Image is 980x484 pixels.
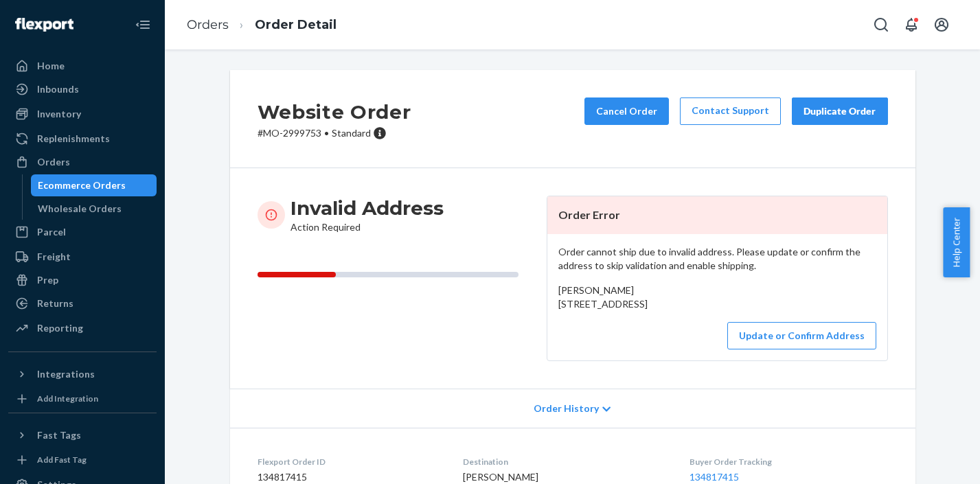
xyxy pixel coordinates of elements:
[129,11,157,38] button: Close Navigation
[8,55,157,77] a: Home
[37,454,87,465] div: Add Fast Tag
[37,82,79,96] div: Inbounds
[680,97,781,125] a: Contact Support
[258,470,441,484] dd: 134817415
[290,196,444,234] div: Action Required
[8,317,157,339] a: Reporting
[8,269,157,291] a: Prep
[804,104,876,118] div: Duplicate Order
[547,196,887,234] header: Order Error
[37,367,95,381] div: Integrations
[37,132,110,146] div: Replenishments
[258,456,441,468] dt: Flexport Order ID
[690,456,887,468] dt: Buyer Order Tracking
[792,97,888,125] button: Duplicate Order
[176,5,347,45] ol: breadcrumbs
[534,402,599,415] span: Order History
[584,97,669,125] button: Cancel Order
[37,273,58,287] div: Prep
[8,292,157,314] a: Returns
[324,127,329,139] span: •
[8,452,157,468] a: Add Fast Tag
[8,246,157,268] a: Freight
[187,17,229,32] a: Orders
[8,391,157,407] a: Add Integration
[258,97,411,126] h2: Website Order
[558,245,876,273] p: Order cannot ship due to invalid address. Please update or confirm the address to skip validation...
[943,207,970,277] button: Help Center
[8,221,157,243] a: Parcel
[463,456,668,468] dt: Destination
[928,11,955,38] button: Open account menu
[891,443,966,477] iframe: Opens a widget where you can chat to one of our agents
[867,11,895,38] button: Open Search Box
[8,103,157,125] a: Inventory
[8,363,157,385] button: Integrations
[37,250,71,264] div: Freight
[255,17,337,32] a: Order Detail
[8,424,157,446] button: Fast Tags
[37,393,98,404] div: Add Integration
[8,151,157,173] a: Orders
[690,471,739,483] a: 134817415
[37,225,66,239] div: Parcel
[290,196,444,220] h3: Invalid Address
[898,11,925,38] button: Open notifications
[31,174,157,196] a: Ecommerce Orders
[8,78,157,100] a: Inbounds
[31,198,157,220] a: Wholesale Orders
[15,18,73,32] img: Flexport logo
[38,202,122,216] div: Wholesale Orders
[332,127,371,139] span: Standard
[37,107,81,121] div: Inventory
[558,284,648,310] span: [PERSON_NAME] [STREET_ADDRESS]
[38,178,126,192] div: Ecommerce Orders
[37,428,81,442] div: Fast Tags
[727,322,876,349] button: Update or Confirm Address
[37,297,73,310] div: Returns
[37,59,65,73] div: Home
[37,321,83,335] div: Reporting
[258,126,411,140] p: # MO-2999753
[8,128,157,150] a: Replenishments
[37,155,70,169] div: Orders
